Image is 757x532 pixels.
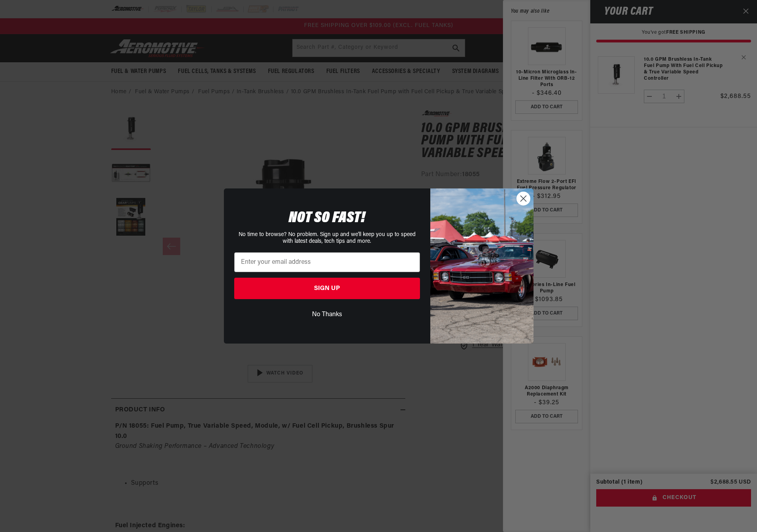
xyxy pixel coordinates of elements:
[430,188,534,343] img: 85cdd541-2605-488b-b08c-a5ee7b438a35.jpeg
[234,307,420,322] button: No Thanks
[239,232,416,244] span: No time to browse? No problem. Sign up and we'll keep you up to speed with latest deals, tech tip...
[516,192,530,206] button: Close dialog
[289,210,365,226] span: NOT SO FAST!
[234,278,420,299] button: SIGN UP
[234,252,420,272] input: Enter your email address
